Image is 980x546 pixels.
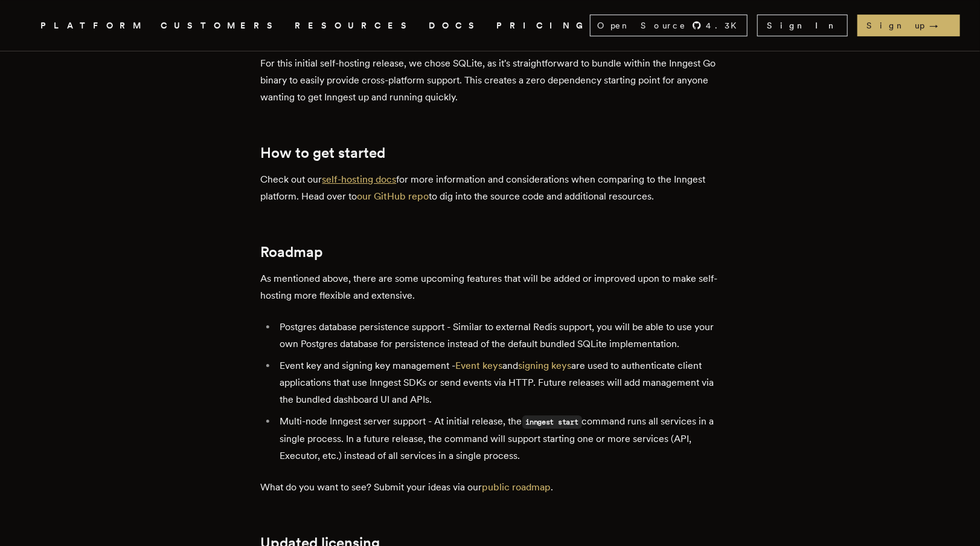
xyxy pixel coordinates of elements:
[456,360,503,371] a: Event keys
[261,55,720,106] p: For this initial self-hosting release, we chose SQLite, as it's straightforward to bundle within ...
[261,145,720,161] h2: How to get started
[261,270,720,304] p: As mentioned above, there are some upcoming features that will be added or improved upon to make ...
[706,19,745,31] span: 4.3 K
[322,174,397,185] a: self-hosting docs
[429,18,482,33] a: DOCS
[295,18,415,33] button: RESOURCES
[277,413,720,464] li: Multi-node Inngest server support - At initial release, the command runs all services in a single...
[857,15,960,36] a: Sign up
[261,244,720,261] h2: Roadmap
[757,15,848,36] a: Sign In
[519,360,572,371] a: signing keys
[522,415,582,429] code: inngest start
[41,18,147,33] button: PLATFORM
[357,190,429,202] a: our GitHub repo
[261,479,720,496] p: What do you want to see? Submit your ideas via our .
[277,357,720,408] li: Event key and signing key management - and are used to authenticate client applications that use ...
[482,481,551,493] a: public roadmap
[598,19,687,31] span: Open Source
[261,171,720,205] p: Check out our for more information and considerations when comparing to the Inngest platform. Hea...
[497,18,590,33] a: PRICING
[161,18,281,33] a: CUSTOMERS
[277,319,720,353] li: Postgres database persistence support - Similar to external Redis support, you will be able to us...
[930,19,950,31] span: →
